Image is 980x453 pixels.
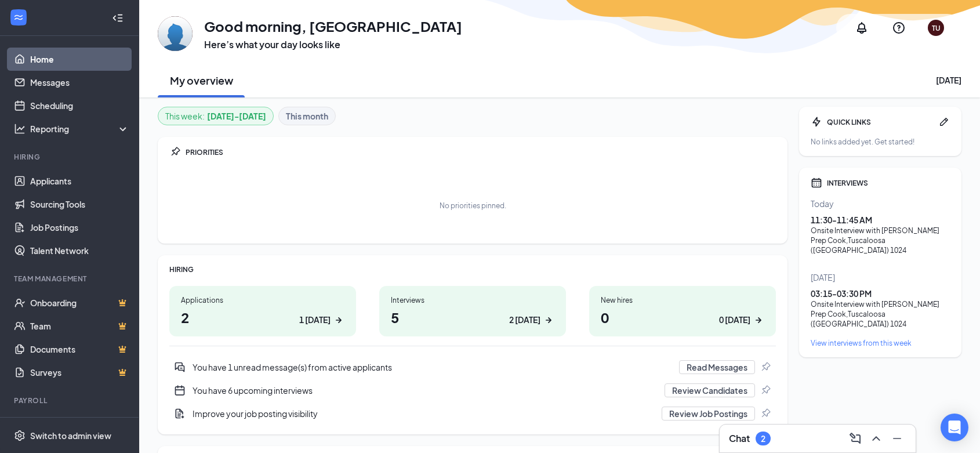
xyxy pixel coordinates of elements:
[204,16,462,36] h1: Good morning, [GEOGRAPHIC_DATA]
[827,178,950,188] div: INTERVIEWS
[760,408,771,419] svg: Pin
[811,177,822,189] svg: Calendar
[174,361,186,373] svg: DoubleChatActive
[30,123,130,135] div: Reporting
[811,288,950,299] div: 03:15 - 03:30 PM
[753,314,764,326] svg: ArrowRight
[811,116,822,128] svg: Bolt
[679,360,755,374] button: Read Messages
[811,214,950,226] div: 11:30 - 11:45 AM
[174,385,186,396] svg: CalendarNew
[193,385,658,396] div: You have 6 upcoming interviews
[14,430,26,441] svg: Settings
[207,110,266,122] b: [DATE] - [DATE]
[169,379,776,402] div: You have 6 upcoming interviews
[333,314,344,326] svg: ArrowRight
[719,314,750,326] div: 0 [DATE]
[299,314,331,326] div: 1 [DATE]
[30,94,129,117] a: Scheduling
[186,147,776,157] div: PRIORITIES
[848,432,862,445] svg: ComposeMessage
[761,434,765,444] div: 2
[30,169,129,193] a: Applicants
[890,432,904,445] svg: Minimize
[169,286,356,336] a: Applications21 [DATE]ArrowRight
[938,116,950,128] svg: Pen
[543,314,554,326] svg: ArrowRight
[440,201,506,211] div: No priorities pinned.
[729,432,750,445] h3: Chat
[760,361,771,373] svg: Pin
[30,361,129,384] a: SurveysCrown
[509,314,540,326] div: 2 [DATE]
[589,286,776,336] a: New hires00 [DATE]ArrowRight
[662,407,755,421] button: Review Job Postings
[391,307,554,327] h1: 5
[170,73,233,88] h2: My overview
[30,314,129,338] a: TeamCrown
[846,429,865,448] button: ComposeMessage
[14,274,127,284] div: Team Management
[30,430,111,441] div: Switch to admin view
[181,307,344,327] h1: 2
[169,402,776,425] div: Improve your job posting visibility
[14,123,26,135] svg: Analysis
[811,338,950,348] a: View interviews from this week
[112,12,124,24] svg: Collapse
[13,12,24,23] svg: WorkstreamLogo
[14,396,127,405] div: Payroll
[169,356,776,379] a: DoubleChatActiveYou have 1 unread message(s) from active applicantsRead MessagesPin
[30,193,129,216] a: Sourcing Tools
[169,379,776,402] a: CalendarNewYou have 6 upcoming interviewsReview CandidatesPin
[601,307,764,327] h1: 0
[391,295,554,305] div: Interviews
[811,309,950,329] div: Prep Cook , Tuscaloosa ([GEOGRAPHIC_DATA]) 1024
[665,383,755,397] button: Review Candidates
[827,117,934,127] div: QUICK LINKS
[169,402,776,425] a: DocumentAddImprove your job posting visibilityReview Job PostingsPin
[30,216,129,239] a: Job Postings
[811,137,950,147] div: No links added yet. Get started!
[30,239,129,262] a: Talent Network
[30,71,129,94] a: Messages
[174,408,186,419] svg: DocumentAdd
[30,291,129,314] a: OnboardingCrown
[30,338,129,361] a: DocumentsCrown
[760,385,771,396] svg: Pin
[932,23,941,33] div: TU
[811,235,950,255] div: Prep Cook , Tuscaloosa ([GEOGRAPHIC_DATA]) 1024
[811,198,950,209] div: Today
[30,48,129,71] a: Home
[811,299,950,309] div: Onsite Interview with [PERSON_NAME]
[811,271,950,283] div: [DATE]
[14,152,127,162] div: Hiring
[892,21,906,35] svg: QuestionInfo
[867,429,885,448] button: ChevronUp
[936,74,961,86] div: [DATE]
[181,295,344,305] div: Applications
[169,356,776,379] div: You have 1 unread message(s) from active applicants
[169,146,181,158] svg: Pin
[204,38,462,51] h3: Here’s what your day looks like
[30,413,129,436] a: PayrollCrown
[169,264,776,274] div: HIRING
[869,432,883,445] svg: ChevronUp
[855,21,869,35] svg: Notifications
[379,286,566,336] a: Interviews52 [DATE]ArrowRight
[811,226,950,235] div: Onsite Interview with [PERSON_NAME]
[193,361,672,373] div: You have 1 unread message(s) from active applicants
[158,16,193,51] img: Tuscaloosa
[193,408,655,419] div: Improve your job posting visibility
[601,295,764,305] div: New hires
[286,110,328,122] b: This month
[941,414,968,441] div: Open Intercom Messenger
[165,110,266,122] div: This week :
[888,429,906,448] button: Minimize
